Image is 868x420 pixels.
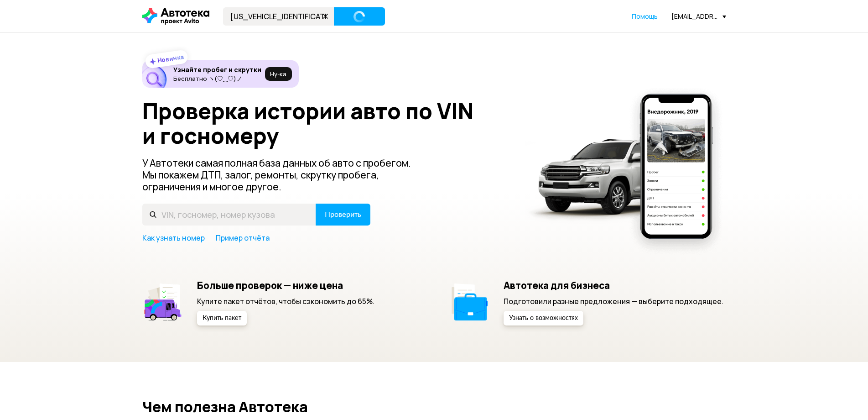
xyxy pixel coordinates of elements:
input: VIN, госномер, номер кузова [142,204,316,226]
button: Узнать о возможностях [504,311,583,325]
h2: Чем полезна Автотека [142,399,726,415]
button: Проверить [316,204,370,226]
p: Подготовили разные предложения — выберите подходящее. [504,296,723,306]
span: Помощь [632,12,658,21]
p: У Автотеки самая полная база данных об авто с пробегом. Мы покажем ДТП, залог, ремонты, скрутку п... [142,157,426,193]
span: Узнать о возможностях [509,315,578,321]
p: Бесплатно ヽ(♡‿♡)ノ [173,75,261,82]
button: Купить пакет [197,311,247,325]
p: Купите пакет отчётов, чтобы сэкономить до 65%. [197,296,374,306]
a: Помощь [632,12,658,21]
h6: Узнайте пробег и скрутки [173,66,261,74]
div: [EMAIL_ADDRESS][DOMAIN_NAME] [671,12,726,21]
span: Ну‑ка [270,70,286,78]
h1: Проверка истории авто по VIN и госномеру [142,99,513,148]
span: Купить пакет [203,315,241,321]
a: Как узнать номер [142,233,205,243]
span: Проверить [325,211,361,218]
strong: Новинка [156,52,184,64]
a: Пример отчёта [216,233,270,243]
input: VIN, госномер, номер кузова [223,7,334,26]
h5: Автотека для бизнеса [504,279,723,291]
h5: Больше проверок — ниже цена [197,279,374,291]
